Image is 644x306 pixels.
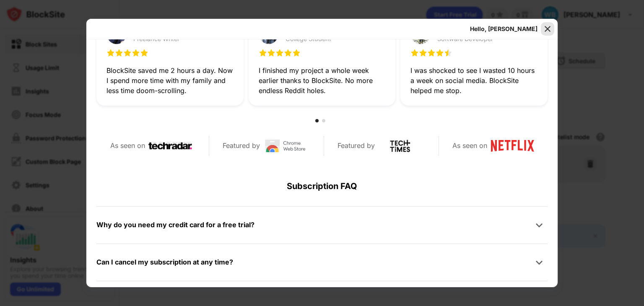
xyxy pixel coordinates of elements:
[263,140,307,152] img: chrome-web-store-logo
[106,65,234,96] div: BlockSite saved me 2 hours a day. Now I spend more time with my family and less time doom-scrolling.
[259,65,386,96] div: I finished my project a whole week earlier thanks to BlockSite. No more endless Reddit holes.
[284,49,292,57] img: star
[436,49,444,57] img: star
[132,49,140,57] img: star
[444,49,452,57] img: star
[110,140,145,152] div: As seen on
[259,49,267,57] img: star
[419,49,427,57] img: star
[292,49,301,57] img: star
[96,166,548,206] div: Subscription FAQ
[115,49,123,57] img: star
[96,256,233,268] div: Can I cancel my subscription at any time?
[275,49,284,57] img: star
[106,49,115,57] img: star
[452,140,487,152] div: As seen on
[378,140,422,152] img: tech-times
[427,49,436,57] img: star
[148,140,192,152] img: techradar
[267,49,275,57] img: star
[470,26,538,32] div: Hello, [PERSON_NAME]
[410,49,419,57] img: star
[286,36,335,42] div: College Student
[96,219,254,231] div: Why do you need my credit card for a free trial?
[123,49,132,57] img: star
[338,140,375,152] div: Featured by
[140,49,148,57] img: star
[410,65,538,96] div: I was shocked to see I wasted 10 hours a week on social media. BlockSite helped me stop.
[491,140,534,152] img: netflix-logo
[223,140,260,152] div: Featured by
